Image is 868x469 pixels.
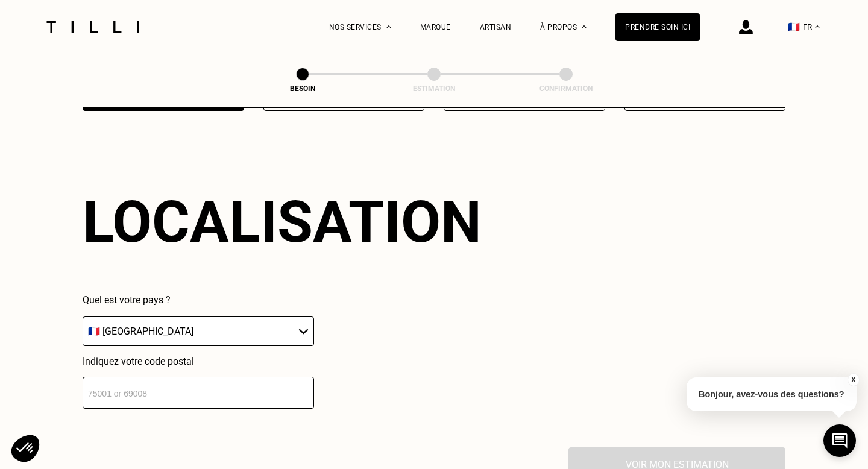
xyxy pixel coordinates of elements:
[739,20,753,34] img: icône connexion
[83,356,314,367] p: Indiquez votre code postal
[815,25,820,28] img: menu déroulant
[386,25,391,28] img: Menu déroulant
[83,188,482,256] div: Localisation
[480,23,512,31] a: Artisan
[83,377,314,409] input: 75001 or 69008
[42,21,143,33] img: Logo du service de couturière Tilli
[420,23,451,31] a: Marque
[687,377,857,411] p: Bonjour, avez-vous des questions?
[374,84,494,93] div: Estimation
[788,21,800,33] span: 🇫🇷
[615,13,700,41] a: Prendre soin ici
[582,25,587,28] img: Menu déroulant à propos
[83,294,314,306] p: Quel est votre pays ?
[242,84,363,93] div: Besoin
[506,84,626,93] div: Confirmation
[847,373,859,386] button: X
